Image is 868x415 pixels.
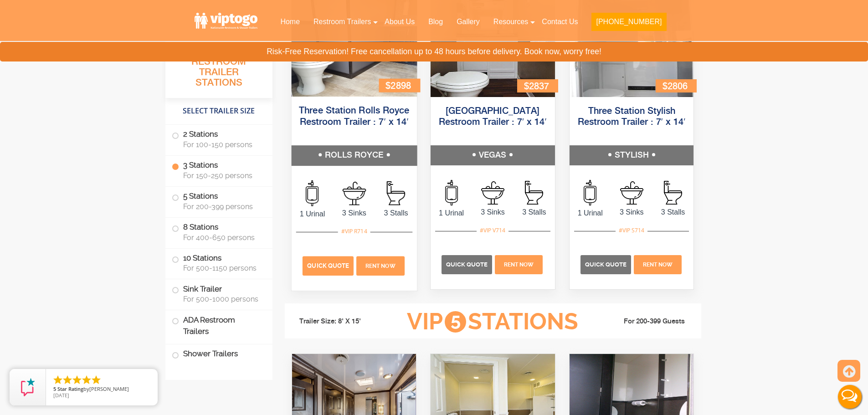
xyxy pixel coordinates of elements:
[643,261,673,268] span: Rent Now
[89,385,129,392] span: [PERSON_NAME]
[183,171,262,180] span: For 150-250 persons
[445,180,458,205] img: an icon of urinal
[386,181,405,205] img: an icon of Stall
[172,156,266,184] label: 3 Stations
[183,233,262,242] span: For 400-650 persons
[62,374,73,385] li: 
[570,208,611,219] span: 1 Urinal
[165,43,272,98] h3: All Portable Restroom Trailer Stations
[333,207,375,218] span: 3 Sinks
[393,309,592,334] h3: VIP Stations
[183,140,262,149] span: For 100-150 persons
[172,125,266,153] label: 2 Stations
[375,208,417,219] span: 3 Stalls
[585,12,673,36] a: [PHONE_NUMBER]
[91,374,102,385] li: 
[338,225,370,237] div: #VIP R714
[477,225,508,236] div: #VIP V714
[57,385,83,392] span: Star Rating
[378,12,421,32] a: About Us
[445,311,466,333] span: 5
[525,181,543,205] img: an icon of Stall
[53,392,69,399] span: [DATE]
[273,12,307,32] a: Home
[656,79,697,92] div: $2806
[620,181,643,205] img: an icon of sink
[580,261,632,268] a: Quick Quote
[303,261,355,269] a: Quick Quote
[165,102,272,120] h4: Select Trailer Size
[172,187,266,215] label: 5 Stations
[481,181,504,205] img: an icon of sink
[19,378,37,396] img: Review Rating
[616,225,647,236] div: #VIP S714
[342,182,366,205] img: an icon of sink
[291,146,416,166] h5: ROLLS ROYCE
[585,261,627,268] span: Quick Quote
[183,264,262,272] span: For 500-1150 persons
[172,310,266,341] label: ADA Restroom Trailers
[584,180,596,205] img: an icon of urinal
[53,386,150,393] span: by
[611,207,652,218] span: 3 Sinks
[52,374,63,385] li: 
[431,208,472,219] span: 1 Urinal
[832,379,868,415] button: Live Chat
[53,385,56,392] span: 5
[172,249,266,277] label: 10 Stations
[307,12,378,32] a: Restroom Trailers
[291,308,393,335] li: Trailer Size: 8' X 15'
[578,107,686,127] a: Three Station Stylish Restroom Trailer : 7′ x 14′
[291,209,333,220] span: 1 Urinal
[365,263,395,269] span: Rent Now
[306,180,318,206] img: an icon of urinal
[299,107,409,127] a: Three Station Rolls Royce Restroom Trailer : 7′ x 14′
[450,12,487,32] a: Gallery
[72,374,82,385] li: 
[439,107,547,127] a: [GEOGRAPHIC_DATA] Restroom Trailer : 7′ x 14′
[442,261,493,268] a: Quick Quote
[652,207,694,218] span: 3 Stalls
[421,12,450,32] a: Blog
[591,13,666,31] button: [PHONE_NUMBER]
[172,279,266,307] label: Sink Trailer
[81,374,92,385] li: 
[535,12,585,32] a: Contact Us
[379,79,420,92] div: $2898
[664,181,682,205] img: an icon of Stall
[514,207,555,218] span: 3 Stalls
[487,12,535,32] a: Resources
[632,261,683,268] a: Rent Now
[183,295,262,303] span: For 500-1000 persons
[172,344,266,364] label: Shower Trailers
[493,261,544,268] a: Rent Now
[172,218,266,246] label: 8 Stations
[504,261,534,268] span: Rent Now
[593,316,695,327] li: For 200-399 Guests
[517,79,558,92] div: $2837
[431,145,555,165] h5: VEGAS
[472,207,514,218] span: 3 Sinks
[307,262,349,269] span: Quick Quote
[355,261,406,269] a: Rent Now
[183,202,262,211] span: For 200-399 persons
[570,145,694,165] h5: STYLISH
[446,261,488,268] span: Quick Quote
